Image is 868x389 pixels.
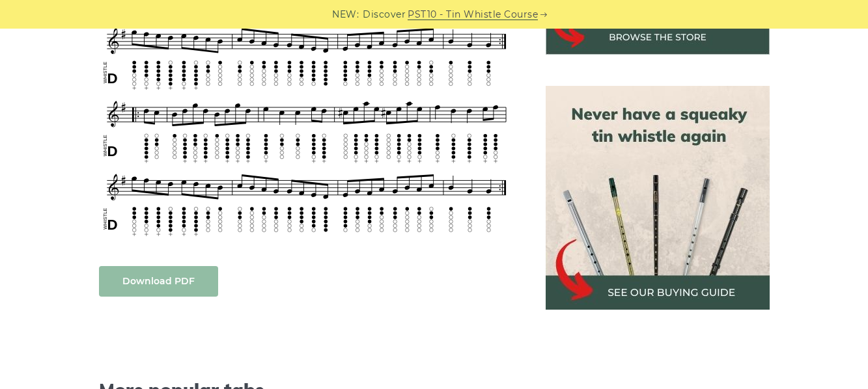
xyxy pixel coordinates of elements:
[332,7,359,22] span: NEW:
[546,86,770,310] img: tin whistle buying guide
[363,7,406,22] span: Discover
[99,266,218,297] a: Download PDF
[408,7,538,22] a: PST10 - Tin Whistle Course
